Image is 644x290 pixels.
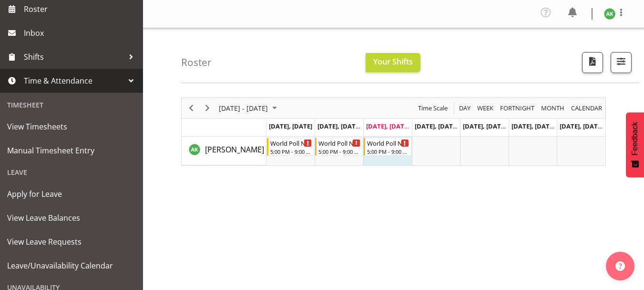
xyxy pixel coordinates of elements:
[2,182,141,206] a: Apply for Leave
[2,115,141,139] a: View Timesheets
[367,148,409,155] div: 5:00 PM - 9:00 PM
[182,137,266,165] td: Amit Kumar resource
[476,102,495,114] button: Timeline Week
[181,97,606,166] div: Timeline Week of September 10, 2025
[499,102,536,114] button: Fortnight
[367,138,409,148] div: World Poll NZ Weekdays
[615,261,625,271] img: help-xxl-2.png
[7,187,136,201] span: Apply for Leave
[218,102,269,114] span: [DATE] - [DATE]
[24,2,138,16] span: Roster
[626,112,644,177] button: Feedback - Show survey
[7,211,136,225] span: View Leave Balances
[2,230,141,254] a: View Leave Requests
[458,102,471,114] span: Day
[266,137,605,165] table: Timeline Week of September 10, 2025
[2,139,141,162] a: Manual Timesheet Entry
[2,95,141,115] div: Timesheet
[205,144,264,155] a: [PERSON_NAME]
[570,102,604,114] button: Month
[269,122,312,130] span: [DATE], [DATE]
[364,138,411,156] div: Amit Kumar"s event - World Poll NZ Weekdays Begin From Wednesday, September 10, 2025 at 5:00:00 P...
[7,258,136,273] span: Leave/Unavailability Calendar
[318,148,360,155] div: 5:00 PM - 9:00 PM
[540,102,566,114] button: Timeline Month
[181,57,212,68] h4: Roster
[560,122,603,130] span: [DATE], [DATE]
[366,53,420,72] button: Your Shifts
[476,102,494,114] span: Week
[267,138,315,156] div: Amit Kumar"s event - World Poll NZ Weekdays Begin From Monday, September 8, 2025 at 5:00:00 PM GM...
[366,122,409,130] span: [DATE], [DATE]
[417,102,449,114] span: Time Scale
[511,122,555,130] span: [DATE], [DATE]
[540,102,565,114] span: Month
[205,144,264,155] span: [PERSON_NAME]
[201,102,214,114] button: Next
[415,122,458,130] span: [DATE], [DATE]
[217,102,281,114] button: September 08 - 14, 2025
[24,26,138,40] span: Inbox
[185,102,198,114] button: Previous
[24,74,124,88] span: Time & Attendance
[458,102,472,114] button: Timeline Day
[582,52,603,73] button: Download a PDF of the roster according to the set date range.
[199,98,215,118] div: Next
[611,52,632,73] button: Filter Shifts
[24,50,124,64] span: Shifts
[463,122,506,130] span: [DATE], [DATE]
[2,206,141,230] a: View Leave Balances
[2,254,141,278] a: Leave/Unavailability Calendar
[373,56,413,67] span: Your Shifts
[631,122,639,155] span: Feedback
[270,148,312,155] div: 5:00 PM - 9:00 PM
[7,235,136,249] span: View Leave Requests
[417,102,450,114] button: Time Scale
[270,138,312,148] div: World Poll NZ Weekdays
[7,143,136,158] span: Manual Timesheet Entry
[499,102,535,114] span: Fortnight
[7,119,136,134] span: View Timesheets
[183,98,199,118] div: Previous
[604,8,615,20] img: amit-kumar11606.jpg
[317,122,361,130] span: [DATE], [DATE]
[315,138,363,156] div: Amit Kumar"s event - World Poll NZ Weekdays Begin From Tuesday, September 9, 2025 at 5:00:00 PM G...
[2,162,141,182] div: Leave
[318,138,360,148] div: World Poll NZ Weekdays
[570,102,603,114] span: calendar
